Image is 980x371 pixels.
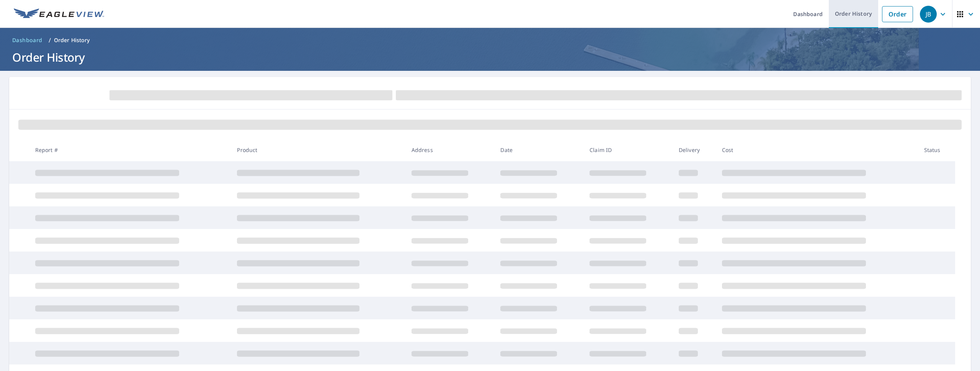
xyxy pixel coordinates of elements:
span: Dashboard [12,36,42,44]
th: Address [405,139,495,161]
a: Order [882,6,913,22]
th: Product [231,139,405,161]
p: Order History [54,36,90,44]
h1: Order History [9,49,971,65]
th: Claim ID [583,139,673,161]
img: EV Logo [14,8,104,20]
th: Status [918,139,955,161]
li: / [49,36,51,45]
a: Dashboard [9,34,46,46]
th: Cost [716,139,918,161]
th: Delivery [673,139,716,161]
div: JB [920,6,937,23]
nav: breadcrumb [9,34,971,46]
th: Report # [29,139,231,161]
th: Date [494,139,583,161]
